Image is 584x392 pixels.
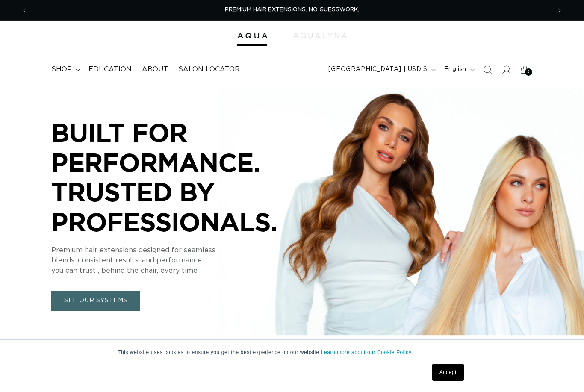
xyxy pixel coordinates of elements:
[328,65,428,74] span: [GEOGRAPHIC_DATA] | USD $
[51,245,308,255] p: Premium hair extensions designed for seamless
[118,348,466,356] p: This website uses cookies to ensure you get the best experience on our website.
[51,65,72,74] span: shop
[51,265,308,276] p: you can trust , behind the chair, every time.
[173,60,245,79] a: Salon Locator
[293,33,347,38] img: aqualyna.com
[225,7,359,12] span: PREMIUM HAIR EXTENSIONS. NO GUESSWORK.
[178,65,240,74] span: Salon Locator
[46,60,83,79] summary: shop
[237,33,267,39] img: Aqua Hair Extensions
[51,255,308,265] p: blends, consistent results, and performance
[321,349,413,355] a: Learn more about our Cookie Policy.
[83,60,137,79] a: Education
[15,2,34,18] button: Previous announcement
[137,60,173,79] a: About
[527,68,530,76] span: 3
[439,62,478,78] button: English
[51,291,140,311] a: SEE OUR SYSTEMS
[323,62,439,78] button: [GEOGRAPHIC_DATA] | USD $
[432,364,464,381] a: Accept
[51,118,308,236] p: BUILT FOR PERFORMANCE. TRUSTED BY PROFESSIONALS.
[142,65,168,74] span: About
[478,60,497,79] summary: Search
[444,65,466,74] span: English
[550,2,569,18] button: Next announcement
[88,65,132,74] span: Education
